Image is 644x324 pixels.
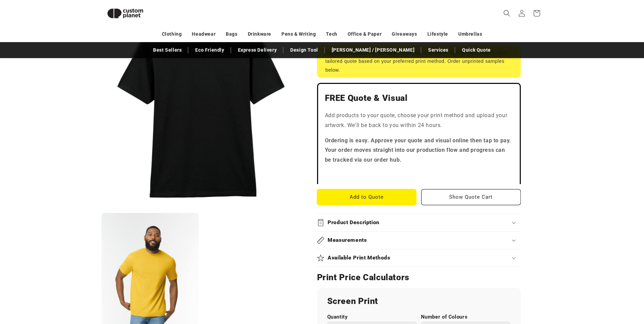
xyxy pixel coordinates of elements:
[248,28,271,40] a: Drinkware
[192,44,227,56] a: Eco Friendly
[328,254,390,262] h2: Available Print Methods
[317,232,521,249] summary: Measurements
[427,28,448,40] a: Lifestyle
[328,237,367,244] h2: Measurements
[317,214,521,231] summary: Product Description
[327,296,511,307] h2: Screen Print
[499,6,514,21] summary: Search
[162,28,182,40] a: Clothing
[458,28,482,40] a: Umbrellas
[328,219,380,226] h2: Product Description
[459,44,494,56] a: Quick Quote
[326,28,337,40] a: Tech
[281,28,316,40] a: Pens & Writing
[317,249,521,267] summary: Available Print Methods
[325,137,512,163] strong: Ordering is easy. Approve your quote and visual online then tap to pay. Your order moves straight...
[235,44,280,56] a: Express Delivery
[192,28,216,40] a: Headwear
[317,272,521,283] h2: Print Price Calculators
[226,28,237,40] a: Bags
[328,44,418,56] a: [PERSON_NAME] / [PERSON_NAME]
[102,3,149,24] img: Custom Planet
[421,189,521,205] button: Show Quote Cart
[317,45,521,78] div: Price excludes your logo and setup. Submit your artwork for a tailored quote based on your prefer...
[392,28,417,40] a: Giveaways
[348,28,382,40] a: Office & Paper
[150,44,185,56] a: Best Sellers
[327,314,417,320] label: Quantity
[421,314,511,320] label: Number of Colours
[287,44,321,56] a: Design Tool
[325,170,513,177] iframe: Customer reviews powered by Trustpilot
[531,251,644,324] iframe: Chat Widget
[325,111,513,130] p: Add products to your quote, choose your print method and upload your artwork. We'll be back to yo...
[325,93,513,104] h2: FREE Quote & Visual
[317,189,417,205] button: Add to Quote
[425,44,452,56] a: Services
